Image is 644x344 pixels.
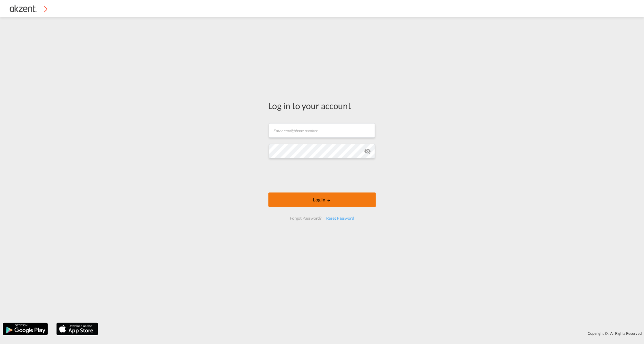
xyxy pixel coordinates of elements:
[2,322,48,336] img: google.png
[9,2,48,15] img: c72fcea0ad0611ed966209c23b7bd3dd.png
[287,213,324,223] div: Forgot Password?
[101,328,644,338] div: Copyright © . All Rights Reserved
[364,148,371,155] md-icon: icon-eye-off
[278,164,366,187] iframe: reCAPTCHA
[269,123,375,138] input: Enter email/phone number
[56,322,99,336] img: apple.png
[324,213,357,223] div: Reset Password
[268,192,376,207] button: LOGIN
[268,100,376,112] div: Log in to your account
